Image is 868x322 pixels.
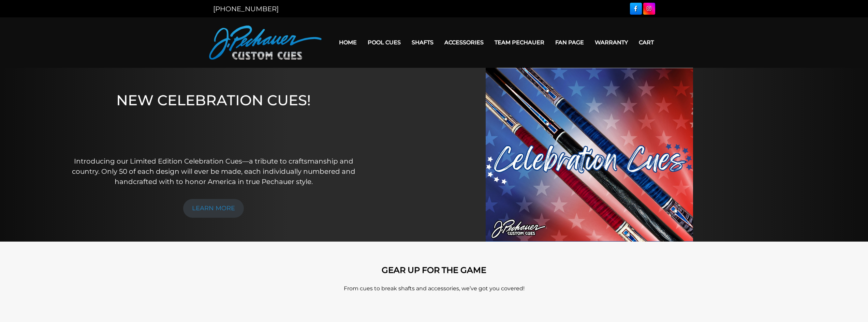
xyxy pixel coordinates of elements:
a: Fan Page [550,34,589,51]
a: Team Pechauer [489,34,550,51]
a: Shafts [406,34,439,51]
a: Cart [633,34,659,51]
a: Home [334,34,362,51]
a: Accessories [439,34,489,51]
h1: NEW CELEBRATION CUES! [69,92,359,147]
strong: GEAR UP FOR THE GAME [382,265,486,275]
p: Introducing our Limited Edition Celebration Cues—a tribute to craftsmanship and country. Only 50 ... [69,156,359,187]
a: [PHONE_NUMBER] [213,5,279,13]
a: Warranty [589,34,633,51]
a: LEARN MORE [183,199,244,218]
p: From cues to break shafts and accessories, we’ve got you covered! [240,285,629,293]
img: Pechauer Custom Cues [209,26,322,60]
a: Pool Cues [362,34,406,51]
